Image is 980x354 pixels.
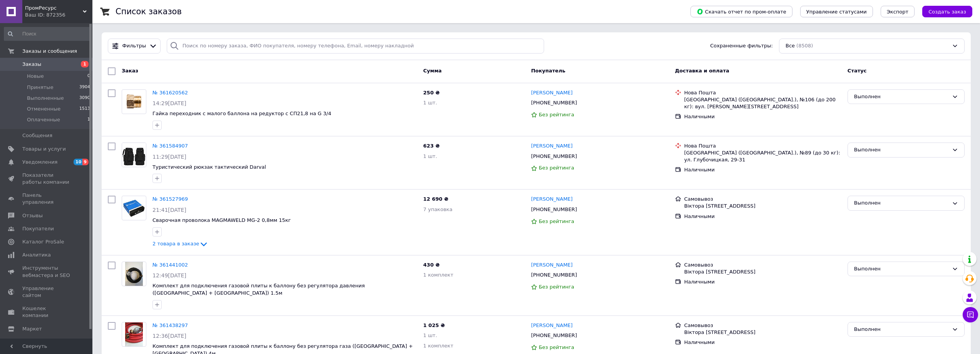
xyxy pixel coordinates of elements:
[122,262,146,286] a: Фото товару
[854,325,949,334] div: Выполнен
[122,92,146,111] img: Фото товару
[22,285,71,299] span: Управление сайтом
[423,332,437,338] span: 1 шт.
[531,100,577,106] span: [PHONE_NUMBER]
[786,42,795,50] span: Все
[531,153,577,159] span: [PHONE_NUMBER]
[684,339,841,346] div: Наличными
[27,84,54,91] span: Принятые
[22,146,66,153] span: Товары и услуги
[22,265,71,279] span: Инструменты вебмастера и SEO
[423,272,453,278] span: 1 комплект
[531,206,577,212] span: [PHONE_NUMBER]
[684,329,841,336] div: Віктора [STREET_ADDRESS]
[122,322,146,347] a: Фото товару
[806,9,867,15] span: Управление статусами
[152,143,188,149] a: № 361584907
[423,100,437,106] span: 1 шт.
[122,143,146,167] img: Фото товару
[25,5,83,12] span: ПромРесурс
[152,283,365,296] a: Комплект для подключения газовой плиты к баллону без регулятора давления ([GEOGRAPHIC_DATA] + [GE...
[167,39,544,54] input: Поиск по номеру заказа, ФИО покупателя, номеру телефона, Email, номеру накладной
[22,159,57,166] span: Уведомления
[74,159,82,165] span: 10
[684,149,841,163] div: [GEOGRAPHIC_DATA] ([GEOGRAPHIC_DATA].), №89 (до 30 кг): ул. Глубочицкая, 29-31
[539,165,574,171] span: Без рейтинга
[423,262,440,268] span: 430 ₴
[539,284,574,290] span: Без рейтинга
[423,343,453,349] span: 1 комплект
[122,200,146,217] img: Фото товару
[684,268,841,275] div: Віктора [STREET_ADDRESS]
[697,8,786,15] span: Скачать отчет по пром-оплате
[423,322,445,328] span: 1 025 ₴
[675,68,729,74] span: Доставка и оплата
[152,272,186,279] span: 12:49[DATE]
[22,252,51,258] span: Аналитика
[22,61,41,68] span: Заказы
[22,238,64,245] span: Каталог ProSale
[531,68,565,74] span: Покупатель
[122,68,138,74] span: Заказ
[423,143,440,149] span: 623 ₴
[531,322,573,329] a: [PERSON_NAME]
[423,153,437,159] span: 1 шт.
[684,262,841,268] div: Самовывоз
[152,207,186,213] span: 21:41[DATE]
[81,61,89,67] span: 1
[122,143,146,167] a: Фото товару
[116,7,182,16] h1: Список заказов
[122,89,146,114] a: Фото товару
[796,43,813,49] span: (8508)
[122,42,146,50] span: Фильтры
[79,106,90,112] span: 1513
[887,9,908,15] span: Экспорт
[125,322,143,346] img: Фото товару
[684,196,841,203] div: Самовывоз
[152,196,188,202] a: № 361527969
[27,95,64,102] span: Выполненные
[854,93,949,101] div: Выполнен
[854,199,949,207] div: Выполнен
[152,241,199,247] span: 2 товара в заказе
[87,73,90,80] span: 0
[963,307,978,322] button: Чат с покупателем
[22,192,71,206] span: Панель управления
[854,265,949,273] div: Выполнен
[152,333,186,339] span: 12:36[DATE]
[531,143,573,150] a: [PERSON_NAME]
[531,196,573,203] a: [PERSON_NAME]
[423,68,442,74] span: Сумма
[423,196,448,202] span: 12 690 ₴
[82,159,89,165] span: 9
[684,89,841,96] div: Нова Пошта
[800,6,873,17] button: Управление статусами
[848,68,867,74] span: Статус
[684,279,841,285] div: Наличными
[922,6,972,17] button: Создать заказ
[25,12,92,18] div: Ваш ID: 872356
[4,27,91,41] input: Поиск
[539,218,574,224] span: Без рейтинга
[684,143,841,149] div: Нова Пошта
[684,213,841,220] div: Наличными
[684,322,841,329] div: Самовывоз
[22,305,71,319] span: Кошелек компании
[531,89,573,97] a: [PERSON_NAME]
[539,112,574,117] span: Без рейтинга
[22,48,77,55] span: Заказы и сообщения
[423,206,452,212] span: 7 упаковка
[125,262,143,286] img: Фото товару
[152,262,188,268] a: № 361441002
[152,217,291,223] a: Сварочная проволока MAGMAWELD MG-2 0,8мм 15кг
[152,164,266,170] a: Туристический рюкзак тактический Darval
[22,132,52,139] span: Сообщения
[684,166,841,173] div: Наличными
[928,9,966,15] span: Создать заказ
[531,262,573,269] a: [PERSON_NAME]
[152,90,188,96] a: № 361620562
[531,272,577,278] span: [PHONE_NUMBER]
